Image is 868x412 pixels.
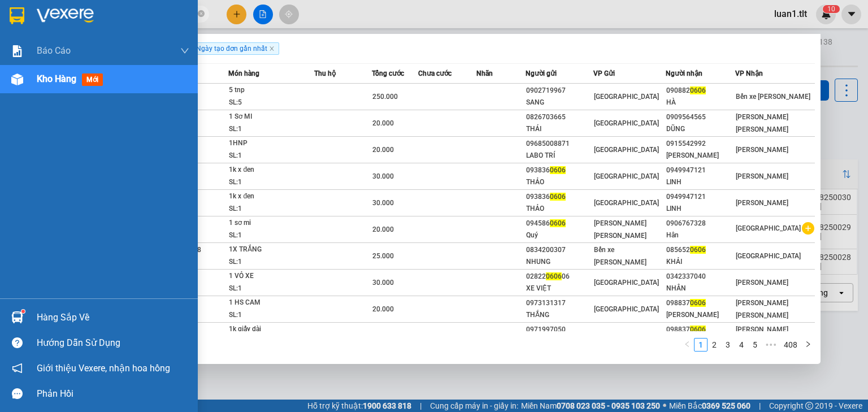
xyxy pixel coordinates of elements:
[550,193,566,201] span: 0606
[666,111,735,123] div: 0909564565
[37,385,189,402] div: Phản hồi
[11,73,23,85] img: warehouse-icon
[526,324,593,336] div: 0971997050
[736,113,788,133] span: [PERSON_NAME] [PERSON_NAME]
[526,309,593,321] div: THẮNG
[736,93,810,101] span: Bến xe [PERSON_NAME]
[680,338,694,352] li: Previous Page
[526,150,593,162] div: LABO TRÍ
[526,123,593,135] div: THÁI
[526,283,593,294] div: XE VIỆT
[37,335,189,352] div: Hướng dẫn sử dụng
[736,252,801,260] span: [GEOGRAPHIC_DATA]
[735,339,748,351] a: 4
[680,338,694,352] button: left
[372,199,394,207] span: 30.000
[666,123,735,135] div: DŨNG
[762,338,780,352] li: Next 5 Pages
[594,172,659,180] span: [GEOGRAPHIC_DATA]
[594,93,659,101] span: [GEOGRAPHIC_DATA]
[229,164,314,176] div: 1k x đen
[372,146,394,154] span: 20.000
[229,203,314,215] div: SL: 1
[229,84,314,97] div: 5 tnp
[594,199,659,207] span: [GEOGRAPHIC_DATA]
[526,176,593,188] div: THẢO
[372,172,394,180] span: 30.000
[708,338,721,352] li: 2
[372,93,398,101] span: 250.000
[748,338,762,352] li: 5
[269,46,275,51] span: close
[229,323,314,336] div: 1k giấy dài
[666,191,735,203] div: 0949947121
[526,256,593,268] div: NHUNG
[666,203,735,215] div: LINH
[37,73,76,84] span: Kho hàng
[526,85,593,97] div: 0902719967
[82,73,103,86] span: mới
[229,270,314,283] div: 1 VỎ XE
[229,217,314,229] div: 1 sơ mi
[12,337,23,348] span: question-circle
[372,70,404,77] span: Tổng cước
[666,229,735,241] div: Hân
[526,164,593,176] div: 093836
[735,70,763,77] span: VP Nhận
[722,339,734,351] a: 3
[690,326,706,333] span: 0606
[593,70,615,77] span: VP Gửi
[37,44,71,58] span: Báo cáo
[594,219,646,240] span: [PERSON_NAME] [PERSON_NAME]
[666,218,735,229] div: 0906767328
[198,9,205,20] span: close-circle
[314,70,336,77] span: Thu hộ
[229,309,314,322] div: SL: 1
[192,42,279,55] span: Ngày tạo đơn gần nhất
[736,279,788,287] span: [PERSON_NAME]
[11,45,23,57] img: solution-icon
[37,361,170,375] span: Giới thiệu Vexere, nhận hoa hồng
[12,363,23,374] span: notification
[780,338,801,352] li: 408
[736,172,788,180] span: [PERSON_NAME]
[229,244,314,256] div: 1X TRẮNG
[736,199,788,207] span: [PERSON_NAME]
[228,70,259,77] span: Món hàng
[229,137,314,150] div: 1HNP
[526,244,593,256] div: 0834200307
[372,305,394,313] span: 20.000
[526,111,593,123] div: 0826703665
[594,246,646,266] span: Bến xe [PERSON_NAME]
[666,256,735,268] div: KHẢI
[12,388,23,399] span: message
[802,222,814,235] span: plus-circle
[21,310,25,313] sup: 1
[198,10,205,17] span: close-circle
[666,324,735,336] div: 098837
[690,299,706,307] span: 0606
[666,138,735,150] div: 0915542992
[526,271,593,283] div: 02822 06
[736,146,788,154] span: [PERSON_NAME]
[526,138,593,150] div: 09685008871
[372,119,394,127] span: 20.000
[666,70,702,77] span: Người nhận
[37,309,189,326] div: Hàng sắp về
[801,338,815,352] button: right
[666,150,735,162] div: [PERSON_NAME]
[594,119,659,127] span: [GEOGRAPHIC_DATA]
[805,341,811,348] span: right
[372,252,394,260] span: 25.000
[749,339,761,351] a: 5
[666,176,735,188] div: LINH
[229,190,314,203] div: 1k x đen
[694,338,708,352] li: 1
[801,338,815,352] li: Next Page
[550,166,566,174] span: 0606
[736,299,788,319] span: [PERSON_NAME] [PERSON_NAME]
[180,46,189,55] span: down
[780,339,801,351] a: 408
[526,70,557,77] span: Người gửi
[735,338,748,352] li: 4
